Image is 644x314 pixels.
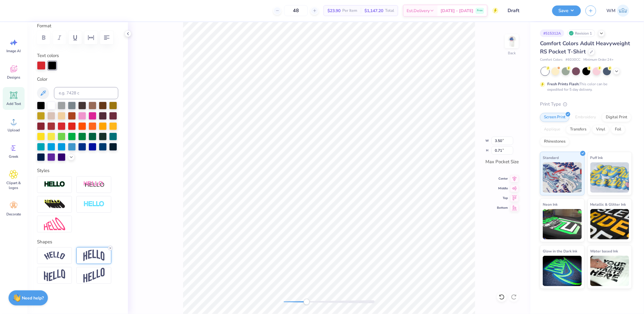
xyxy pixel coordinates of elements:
[565,57,580,62] span: # 6030CC
[543,162,582,193] img: Standard
[44,199,65,209] img: 3D Illusion
[37,22,118,29] label: Format
[8,128,20,133] span: Upload
[441,8,473,14] span: [DATE] - [DATE]
[571,113,600,122] div: Embroidery
[497,196,508,201] span: Top
[44,252,65,260] img: Arc
[7,75,20,80] span: Designs
[604,5,632,17] a: WM
[503,5,548,17] input: Untitled Design
[44,218,65,231] img: Free Distort
[543,209,582,239] img: Neon Ink
[497,205,508,210] span: Bottom
[583,57,614,62] span: Minimum Order: 24 +
[506,35,518,47] img: Back
[508,50,516,56] div: Back
[6,212,21,217] span: Decorate
[590,162,629,193] img: Puff Ink
[540,40,630,55] span: Comfort Colors Adult Heavyweight RS Pocket T-Shirt
[617,5,629,17] img: Wilfredo Manabat
[611,125,625,134] div: Foil
[83,201,105,208] img: Negative Space
[37,238,52,245] label: Shapes
[547,81,622,92] div: This color can be expedited for 5 day delivery.
[37,76,118,83] label: Color
[9,154,18,159] span: Greek
[407,8,430,14] span: Est. Delivery
[602,113,631,122] div: Digital Print
[44,181,65,188] img: Stroke
[6,101,21,106] span: Add Text
[567,29,595,37] div: Revision 1
[566,125,590,134] div: Transfers
[497,186,508,191] span: Middle
[540,57,562,62] span: Comfort Colors
[83,181,105,188] img: Shadow
[543,256,582,286] img: Glow in the Dark Ink
[83,268,105,283] img: Rise
[37,167,49,174] label: Styles
[4,181,24,190] span: Clipart & logos
[385,8,394,14] span: Total
[44,269,65,281] img: Flag
[590,256,629,286] img: Water based Ink
[590,248,618,254] span: Water based Ink
[477,8,483,13] span: Free
[540,113,569,122] div: Screen Print
[540,137,569,146] div: Rhinestones
[590,201,626,208] span: Metallic & Glitter Ink
[547,82,579,86] strong: Fresh Prints Flash:
[83,250,105,261] img: Arch
[37,52,59,59] label: Text colors
[606,7,615,14] span: WM
[7,49,21,53] span: Image AI
[592,125,609,134] div: Vinyl
[543,201,558,208] span: Neon Ink
[590,209,629,239] img: Metallic & Glitter Ink
[22,295,44,301] strong: Need help?
[540,29,564,37] div: # 515312A
[543,154,559,161] span: Standard
[540,101,632,108] div: Print Type
[342,8,357,14] span: Per Item
[364,8,383,14] span: $1,147.20
[327,8,340,14] span: $23.90
[284,5,308,16] input: – –
[543,248,577,254] span: Glow in the Dark Ink
[540,125,564,134] div: Applique
[590,154,603,161] span: Puff Ink
[54,87,118,99] input: e.g. 7428 c
[304,299,310,305] div: Accessibility label
[497,176,508,181] span: Center
[552,5,581,16] button: Save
